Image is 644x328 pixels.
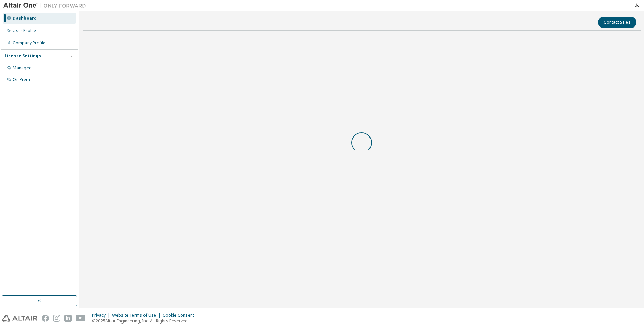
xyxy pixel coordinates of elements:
img: linkedin.svg [64,315,72,322]
img: altair_logo.svg [2,315,37,322]
div: Managed [13,65,32,71]
img: facebook.svg [42,315,49,322]
img: Altair One [3,2,89,9]
img: instagram.svg [53,315,60,322]
div: License Settings [4,53,41,59]
img: youtube.svg [76,315,86,322]
div: Cookie Consent [163,313,198,318]
button: Contact Sales [598,17,636,28]
p: © 2025 Altair Engineering, Inc. All Rights Reserved. [92,318,198,324]
div: Dashboard [13,15,37,21]
div: Company Profile [13,40,45,46]
div: On Prem [13,77,30,83]
div: Privacy [92,313,112,318]
div: Website Terms of Use [112,313,163,318]
div: User Profile [13,28,36,33]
